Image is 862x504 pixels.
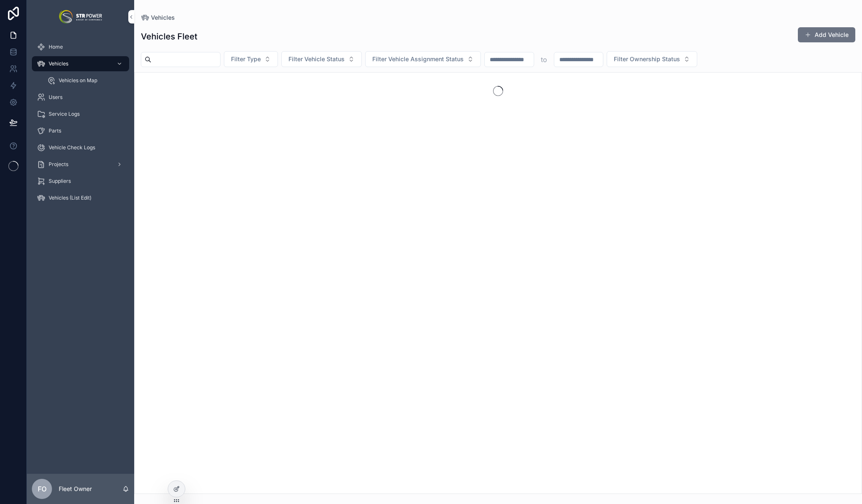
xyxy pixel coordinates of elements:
button: Select Button [365,51,481,67]
a: Vehicle Check Logs [32,140,129,155]
a: Projects [32,157,129,172]
span: Vehicle Check Logs [49,144,95,151]
a: Vehicles on Map [42,73,129,88]
span: Service Logs [49,111,80,117]
span: Vehicles (List Edit) [49,195,91,201]
a: Users [32,90,129,105]
button: Select Button [224,51,278,67]
a: Home [32,39,129,55]
a: Vehicles [32,56,129,71]
a: Parts [32,123,129,138]
span: Vehicles on Map [59,77,97,84]
span: Users [49,94,62,101]
button: Select Button [607,51,697,67]
span: Parts [49,127,61,134]
span: Home [49,44,63,50]
div: scrollable content [27,34,134,216]
button: Select Button [281,51,362,67]
span: Projects [49,161,68,168]
span: Suppliers [49,178,71,184]
a: Service Logs [32,107,129,122]
span: FO [38,484,47,494]
span: Vehicles [49,60,68,67]
a: Vehicles (List Edit) [32,190,129,205]
a: Suppliers [32,174,129,189]
span: Vehicles [151,13,175,22]
span: Filter Type [231,55,261,63]
h1: Vehicles Fleet [141,31,197,42]
p: Fleet Owner [59,485,92,493]
span: Filter Vehicle Assignment Status [372,55,464,63]
button: Add Vehicle [798,27,855,42]
a: Vehicles [141,13,175,22]
span: Filter Ownership Status [614,55,680,63]
p: to [541,55,547,65]
img: App logo [59,10,102,23]
span: Filter Vehicle Status [288,55,345,63]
